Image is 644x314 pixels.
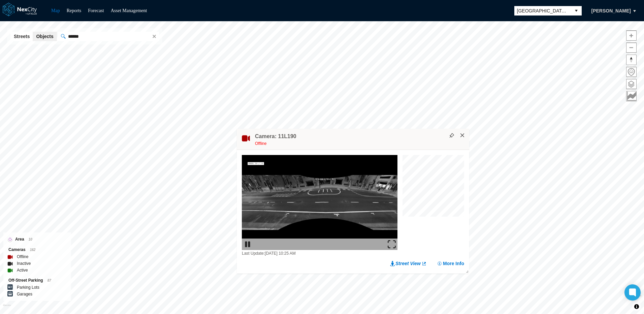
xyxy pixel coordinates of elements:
[584,5,638,17] button: [PERSON_NAME]
[626,43,636,53] span: Zoom out
[17,267,28,274] label: Active
[30,248,36,252] span: 162
[33,32,57,41] button: Objects
[633,303,641,311] button: Toggle attribution
[242,250,397,257] div: Last Update: [DATE] 10:25 AM
[459,132,465,138] button: Close popup
[17,291,32,297] label: Garages
[395,260,421,267] span: Street View
[29,238,32,241] span: 10
[517,7,568,14] span: [GEOGRAPHIC_DATA][PERSON_NAME]
[36,33,53,40] span: Objects
[17,284,39,291] label: Parking Lots
[626,91,637,101] button: Key metrics
[67,8,82,13] a: Reports
[47,279,51,282] span: 87
[10,32,33,41] button: Streets
[17,260,31,267] label: Inactive
[244,240,252,248] img: play
[437,260,464,267] button: More Info
[626,42,637,53] button: Zoom out
[255,133,296,140] h4: Camera: 11L190
[571,6,582,15] button: select
[626,79,637,89] button: Layers management
[150,32,159,41] span: clear
[3,304,11,312] a: Mapbox homepage
[443,260,464,267] span: More Info
[8,246,66,253] div: Cameras
[255,141,266,146] span: Offline
[242,155,397,250] img: video
[626,55,637,65] button: Reset bearing to north
[14,33,30,40] span: Streets
[17,253,28,260] label: Offline
[88,8,104,13] a: Forecast
[626,67,637,77] button: Home
[635,303,639,310] span: Toggle attribution
[591,7,631,14] span: [PERSON_NAME]
[390,260,427,267] a: Street View
[8,236,66,243] div: Area
[8,277,66,284] div: Off-Street Parking
[449,133,454,138] img: svg%3e
[402,155,468,220] canvas: Map
[626,30,637,41] button: Zoom in
[51,8,60,13] a: Map
[388,240,396,248] img: expand
[111,8,147,13] a: Asset Management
